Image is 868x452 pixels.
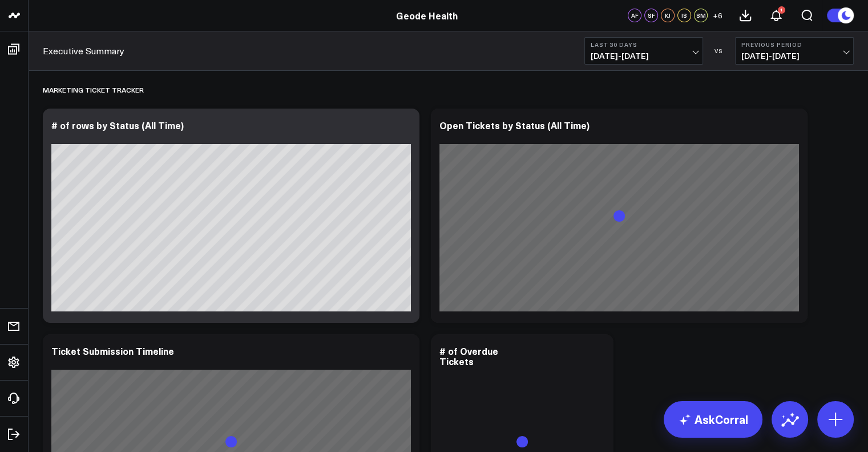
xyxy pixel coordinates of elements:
button: +6 [710,9,724,22]
button: Previous Period[DATE]-[DATE] [735,37,854,65]
span: + 6 [713,11,722,19]
span: [DATE] - [DATE] [741,51,847,61]
div: AF [628,9,641,22]
div: SM [694,9,708,22]
div: Ticket Submission Timeline [51,345,174,357]
a: AskCorral [664,401,762,438]
a: Executive Summary [43,45,124,57]
div: Marketing Ticket Tracker [43,77,144,103]
div: IS [677,9,691,22]
div: VS [709,47,729,54]
a: Geode Health [396,9,458,22]
div: # of Overdue Tickets [439,345,498,367]
div: # of rows by Status (All Time) [51,119,184,131]
div: Open Tickets by Status (All Time) [439,119,590,131]
button: Last 30 Days[DATE]-[DATE] [584,37,703,65]
div: KJ [661,9,675,22]
b: Previous Period [741,41,847,48]
b: Last 30 Days [591,41,697,48]
div: 1 [778,6,785,14]
div: SF [644,9,658,22]
span: [DATE] - [DATE] [591,51,697,61]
